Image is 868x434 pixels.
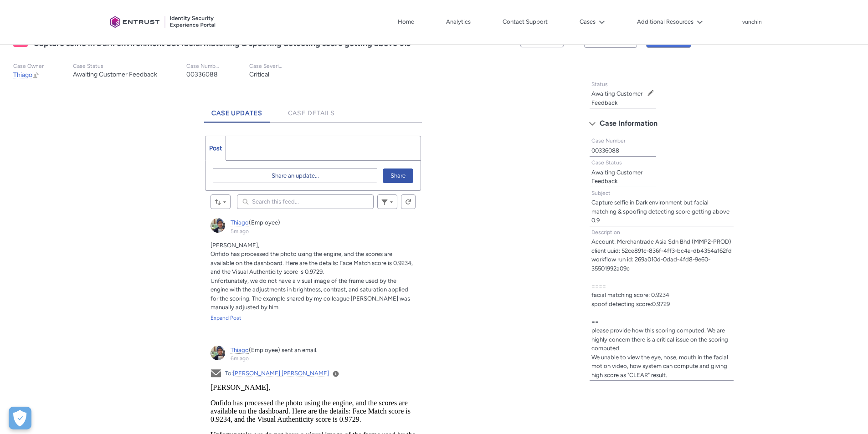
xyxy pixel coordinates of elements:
lightning-formatted-text: 00336088 [186,71,218,78]
span: Case Information [600,117,657,130]
span: Post [209,144,222,152]
button: Cases [577,15,607,29]
a: Case Details [281,97,343,123]
img: External User - Thiago (Onfido) [211,218,225,233]
lightning-formatted-text: Capture selfie in Dark environment but facial matching & spoofing detecting score getting above 0.9 [33,38,411,48]
button: Share an update... [213,168,377,183]
lightning-formatted-text: Awaiting Customer Feedback [591,90,642,106]
a: Home [395,15,416,29]
lightning-formatted-text: Account: Merchantrade Asia Sdn Bhd (MMP2-PROD) client uuid: 52ce891c-836f-4ff3-bc4a-db4354a162fd ... [591,238,732,378]
span: Thiago [13,71,32,79]
lightning-formatted-text: Awaiting Customer Feedback [591,169,642,185]
span: Share an update... [272,169,319,183]
span: Case Details [288,109,335,117]
span: [PERSON_NAME], [211,242,259,249]
lightning-formatted-text: Awaiting Customer Feedback [73,71,157,78]
span: Status [591,81,608,87]
p: Case Number [186,63,220,70]
span: (Employee) [249,219,280,226]
span: Share [390,169,406,183]
input: Search this feed... [237,194,374,209]
p: Case Status [73,63,157,70]
span: Description [591,229,620,235]
button: Refresh this feed [401,194,416,209]
span: Subject [591,190,611,196]
button: Share [383,168,413,183]
lightning-formatted-text: Capture selfie in Dark environment but facial matching & spoofing detecting score getting above 0.9 [591,199,729,224]
div: Thiago [211,218,225,233]
lightning-formatted-text: Critical [249,71,269,78]
lightning-formatted-text: 00336088 [591,147,619,154]
span: Case Number [591,138,626,144]
a: Expand Post [211,314,416,322]
button: Edit Status [647,89,654,97]
button: Change Owner [32,71,40,79]
span: (Employee) sent an email. [249,347,318,353]
p: Case Severity [249,63,283,70]
button: Open Preferences [9,407,31,429]
a: [PERSON_NAME] [PERSON_NAME] [233,370,329,377]
a: Contact Support [500,15,550,29]
a: Analytics, opens in new tab [444,15,473,29]
div: Cookie Preferences [9,407,31,429]
span: Case Updates [211,109,262,117]
article: Thiago, 5m ago [205,213,421,335]
p: Case Owner [13,63,44,70]
span: To: [225,370,329,377]
span: Case Status [591,159,622,166]
span: Unfortunately, we do not have a visual image of the frame used by the engine with the adjustments... [211,277,410,311]
a: View Details [333,370,339,377]
a: Post [205,136,226,160]
span: Onfido has processed the photo using the engine, and the scores are available on the dashboard. H... [211,250,413,275]
a: 5m ago [231,228,249,235]
a: Thiago [231,219,249,226]
img: External User - Thiago (Onfido) [211,346,225,360]
div: Thiago [211,346,225,360]
div: Chatter Publisher [205,136,421,191]
button: User Profile vunchin [742,17,762,26]
a: Case Updates [204,97,270,123]
a: Thiago [231,347,249,354]
a: 6m ago [231,355,249,362]
button: Additional Resources [635,15,705,29]
p: vunchin [742,19,762,26]
button: Case Information [585,116,739,131]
